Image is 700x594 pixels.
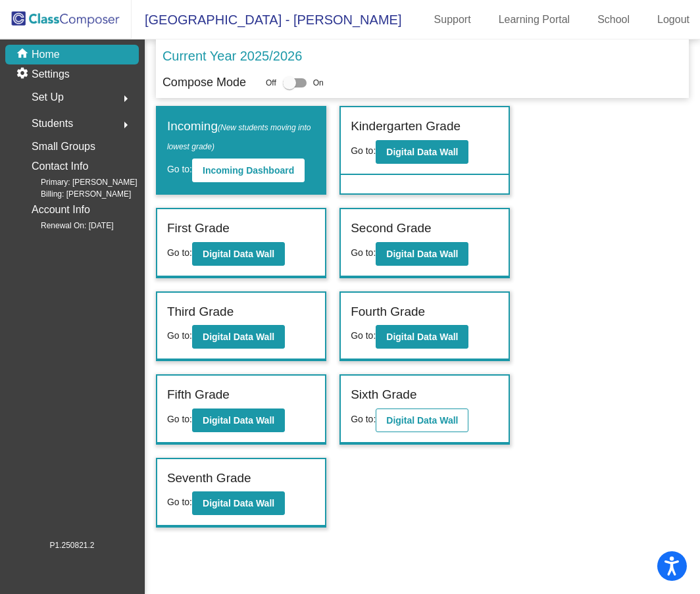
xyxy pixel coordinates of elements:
[118,91,134,107] mat-icon: arrow_right
[132,9,401,30] span: [GEOGRAPHIC_DATA] - [PERSON_NAME]
[167,123,311,151] span: (New students moving into lowest grade)
[167,303,234,322] label: Third Grade
[376,140,468,164] button: Digital Data Wall
[167,414,192,424] span: Go to:
[376,408,468,432] button: Digital Data Wall
[351,330,376,341] span: Go to:
[351,247,376,258] span: Go to:
[351,117,461,136] label: Kindergarten Grade
[313,77,324,89] span: On
[192,408,285,432] button: Digital Data Wall
[192,242,285,266] button: Digital Data Wall
[32,114,73,133] span: Students
[424,9,482,30] a: Support
[162,46,302,66] p: Current Year 2025/2026
[351,385,416,405] label: Sixth Grade
[32,88,64,107] span: Set Up
[386,249,458,259] b: Digital Data Wall
[118,117,134,133] mat-icon: arrow_right
[20,220,113,232] span: Renewal On: [DATE]
[192,325,285,349] button: Digital Data Wall
[16,66,32,82] mat-icon: settings
[386,147,458,157] b: Digital Data Wall
[587,9,640,30] a: School
[32,201,90,219] p: Account Info
[647,9,700,30] a: Logout
[488,9,581,30] a: Learning Portal
[167,497,192,507] span: Go to:
[203,249,274,259] b: Digital Data Wall
[376,325,468,349] button: Digital Data Wall
[20,176,137,188] span: Primary: [PERSON_NAME]
[167,469,251,488] label: Seventh Grade
[351,303,425,322] label: Fourth Grade
[192,491,285,515] button: Digital Data Wall
[192,159,305,182] button: Incoming Dashboard
[32,66,70,82] p: Settings
[203,332,274,342] b: Digital Data Wall
[386,332,458,342] b: Digital Data Wall
[351,145,376,156] span: Go to:
[167,330,192,341] span: Go to:
[167,117,315,155] label: Incoming
[203,165,294,176] b: Incoming Dashboard
[203,415,274,426] b: Digital Data Wall
[32,137,95,156] p: Small Groups
[376,242,468,266] button: Digital Data Wall
[351,414,376,424] span: Go to:
[32,157,88,176] p: Contact Info
[167,247,192,258] span: Go to:
[167,164,192,174] span: Go to:
[351,219,432,238] label: Second Grade
[20,188,131,200] span: Billing: [PERSON_NAME]
[162,74,246,91] p: Compose Mode
[32,47,60,62] p: Home
[167,219,230,238] label: First Grade
[167,385,230,405] label: Fifth Grade
[266,77,276,89] span: Off
[203,498,274,508] b: Digital Data Wall
[386,415,458,426] b: Digital Data Wall
[16,47,32,62] mat-icon: home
